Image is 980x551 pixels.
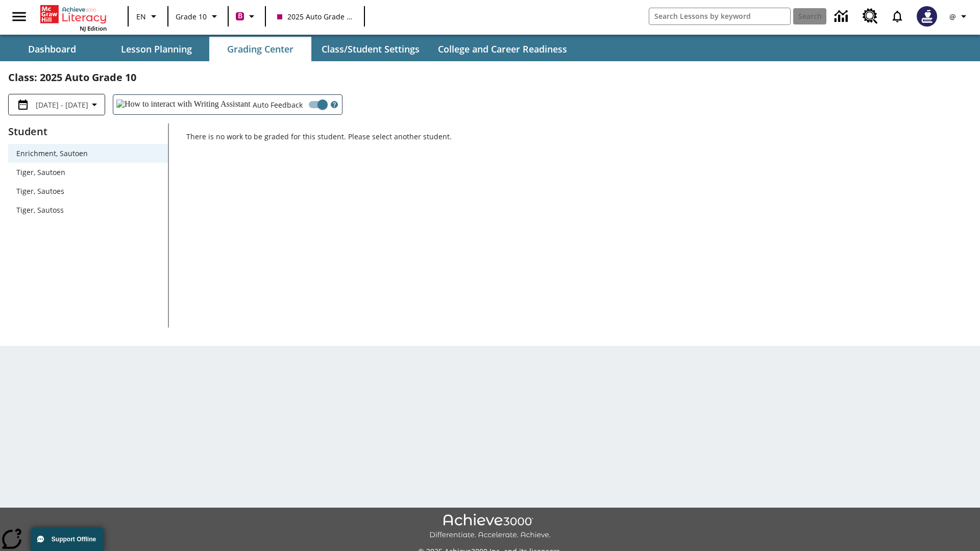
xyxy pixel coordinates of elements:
button: Select the date range menu item [13,98,101,111]
span: Support Offline [52,536,96,543]
img: Avatar [917,6,937,27]
span: Grade 10 [176,11,207,22]
button: Grade: Grade 10, Select a grade [171,7,225,26]
a: Data Center [828,3,856,31]
button: Class/Student Settings [313,37,428,61]
p: There is no work to be graded for this student. Please select another student. [186,132,972,150]
h2: Class : 2025 Auto Grade 10 [8,69,972,86]
span: B [238,10,242,22]
button: Lesson Planning [105,37,207,61]
button: Support Offline [31,528,104,551]
div: Tiger, Sautoen [8,163,168,182]
span: Tiger, Sautoen [16,167,160,178]
a: Notifications [884,3,911,30]
a: Resource Center, Will open in new tab [856,3,884,30]
button: Profile/Settings [943,7,976,26]
p: Student [8,123,168,140]
span: NJ Edition [80,24,107,32]
button: Language: EN, Select a language [132,7,164,26]
a: Home [40,4,107,24]
div: Tiger, Sautoss [8,201,168,219]
img: How to interact with Writing Assistant [116,99,251,110]
div: Home [40,3,107,32]
svg: Collapse Date Range Filter [88,98,101,111]
span: Tiger, Sautoes [16,186,160,196]
span: @ [949,11,956,22]
span: Tiger, Sautoss [16,205,160,215]
button: College and Career Readiness [430,37,575,61]
button: Dashboard [1,37,103,61]
button: Open side menu [4,2,34,32]
button: Open Help for Writing Assistant [327,95,342,114]
span: [DATE] - [DATE] [36,99,88,110]
span: EN [136,11,146,22]
span: Enrichment, Sautoen [16,148,160,159]
span: 2025 Auto Grade 10 [277,11,353,22]
div: Tiger, Sautoes [8,182,168,201]
button: Select a new avatar [911,3,943,30]
input: search field [649,8,790,24]
span: Auto Feedback [253,99,303,110]
button: Boost Class color is violet red. Change class color [232,7,262,26]
img: Achieve3000 Differentiate Accelerate Achieve [429,514,551,540]
button: Grading Center [209,37,311,61]
div: Enrichment, Sautoen [8,144,168,163]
